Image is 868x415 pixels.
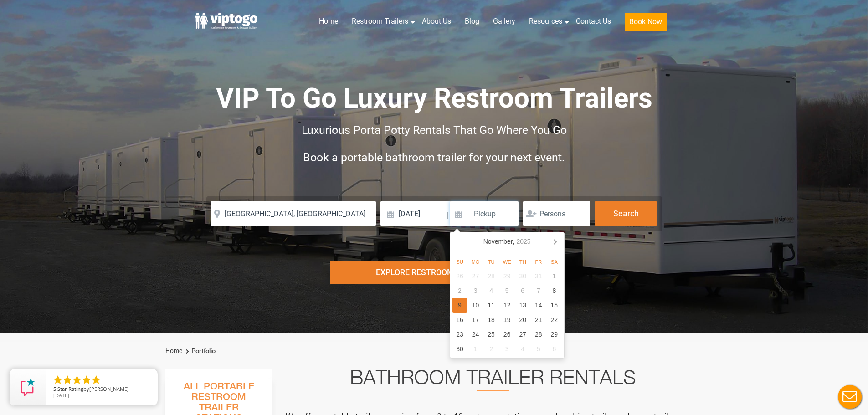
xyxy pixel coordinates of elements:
a: Book Now [618,11,673,36]
div: 3 [467,283,483,298]
button: Book Now [625,13,667,31]
li:  [91,374,102,385]
div: 28 [483,269,499,283]
div: 25 [483,327,499,342]
div: 29 [546,327,562,342]
div: Mo [467,256,483,267]
div: 16 [452,313,468,327]
div: 9 [452,298,468,313]
a: Home [165,347,182,354]
div: 13 [515,298,531,313]
span: | [447,201,448,230]
div: Th [515,256,531,267]
div: 30 [452,342,468,356]
div: 10 [467,298,483,313]
span: [PERSON_NAME] [89,385,129,392]
a: Restroom Trailers [345,11,415,31]
div: 6 [515,283,531,298]
div: 15 [546,298,562,313]
span: Luxurious Porta Potty Rentals That Go Where You Go [302,123,567,137]
div: 19 [499,313,515,327]
div: 4 [515,342,531,356]
h2: Bathroom Trailer Rentals [285,369,701,391]
span: VIP To Go Luxury Restroom Trailers [216,82,652,114]
div: 7 [531,283,547,298]
div: 2 [483,342,499,356]
div: Su [452,256,468,267]
div: 26 [499,327,515,342]
li:  [52,374,63,385]
div: 8 [546,283,562,298]
img: Review Rating [19,378,37,396]
div: 22 [546,313,562,327]
div: 23 [452,327,468,342]
li:  [62,374,73,385]
div: 17 [467,313,483,327]
div: 1 [467,342,483,356]
a: Contact Us [569,11,618,31]
div: 27 [467,269,483,283]
div: 5 [499,283,515,298]
div: 31 [531,269,547,283]
div: 4 [483,283,499,298]
div: We [499,256,515,267]
div: 12 [499,298,515,313]
li: Portfolio [184,346,216,357]
li:  [81,374,92,385]
div: 24 [467,327,483,342]
div: 1 [546,269,562,283]
div: 28 [531,327,547,342]
button: Live Chat [832,379,868,415]
a: About Us [415,11,458,31]
div: Fr [531,256,547,267]
input: Persons [523,201,590,226]
div: 5 [531,342,547,356]
div: 18 [483,313,499,327]
div: 14 [531,298,547,313]
a: Blog [458,11,486,31]
span: Book a portable bathroom trailer for your next event. [303,151,565,164]
input: Pickup [450,201,519,226]
div: Sa [546,256,562,267]
div: November, [480,234,534,249]
span: Star Rating [57,385,83,392]
div: 27 [515,327,531,342]
span: by [53,386,150,393]
span: [DATE] [53,392,69,399]
input: Delivery [380,201,446,226]
div: 30 [515,269,531,283]
div: Tu [483,256,499,267]
div: 29 [499,269,515,283]
div: 11 [483,298,499,313]
li:  [72,374,82,385]
div: 3 [499,342,515,356]
div: Explore Restroom Trailers [330,261,538,284]
a: Resources [522,11,569,31]
a: Home [312,11,345,31]
span: 5 [53,385,56,392]
a: Gallery [486,11,522,31]
div: 26 [452,269,468,283]
div: 20 [515,313,531,327]
div: 2 [452,283,468,298]
div: 6 [546,342,562,356]
button: Search [595,201,657,226]
div: 21 [531,313,547,327]
input: Where do you need your restroom? [211,201,376,226]
i: 2025 [516,236,530,247]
